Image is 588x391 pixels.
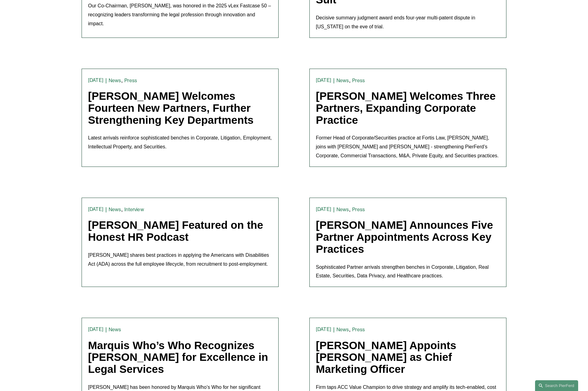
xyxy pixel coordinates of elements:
[88,90,254,126] a: [PERSON_NAME] Welcomes Fourteen New Partners, Further Strengthening Key Departments
[88,78,103,83] time: [DATE]
[336,78,349,83] a: News
[316,339,456,375] a: [PERSON_NAME] Appoints [PERSON_NAME] as Chief Marketing Officer
[124,207,144,212] a: Interview
[109,78,121,83] a: News
[336,327,349,333] a: News
[109,207,121,212] a: News
[88,251,272,269] p: [PERSON_NAME] shares best practices in applying the Americans with Disabilities Act (ADA) across ...
[88,134,272,151] p: Latest arrivals reinforce sophisticated benches in Corporate, Litigation, Employment, Intellectua...
[316,207,331,212] time: [DATE]
[88,339,268,375] a: Marquis Who’s Who Recognizes [PERSON_NAME] for Excellence in Legal Services
[352,78,365,83] a: Press
[88,327,103,332] time: [DATE]
[121,77,123,83] span: ,
[316,78,331,83] time: [DATE]
[535,380,578,391] a: Search this site
[316,90,496,126] a: [PERSON_NAME] Welcomes Three Partners, Expanding Corporate Practice
[336,207,349,212] a: News
[316,327,331,332] time: [DATE]
[352,327,365,333] a: Press
[88,219,263,243] a: [PERSON_NAME] Featured on the Honest HR Podcast
[349,326,351,333] span: ,
[121,206,123,212] span: ,
[109,327,121,333] a: News
[88,2,272,28] p: Our Co-Chairman, [PERSON_NAME], was honored in the 2025 vLex Fastcase 50 – recognizing leaders tr...
[316,14,500,31] p: Decisive summary judgment award ends four-year multi-patent dispute in [US_STATE] on the eve of t...
[316,219,493,255] a: [PERSON_NAME] Announces Five Partner Appointments Across Key Practices
[352,207,365,212] a: Press
[88,207,103,212] time: [DATE]
[349,206,351,212] span: ,
[124,78,137,83] a: Press
[316,263,500,281] p: Sophisticated Partner arrivals strengthen benches in Corporate, Litigation, Real Estate, Securiti...
[349,77,351,83] span: ,
[316,134,500,160] p: Former Head of Corporate/Securities practice at Fortis Law, [PERSON_NAME], joins with [PERSON_NAM...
